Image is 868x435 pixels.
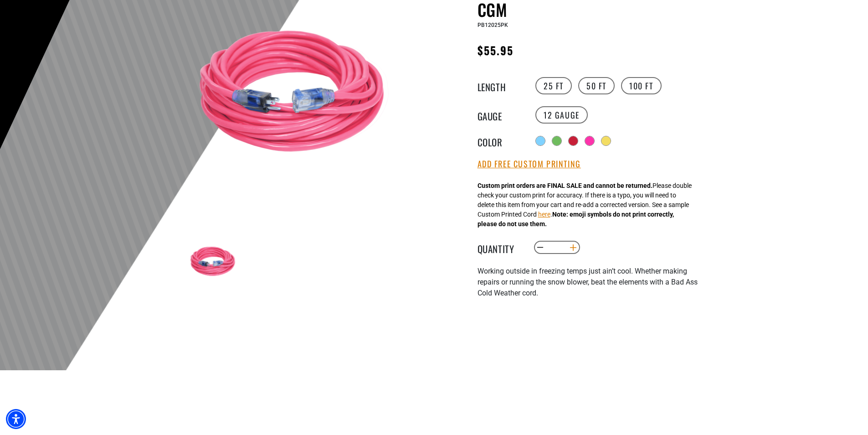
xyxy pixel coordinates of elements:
legend: Gauge [478,109,523,121]
span: Working outside in freezing temps just ain’t cool. Whether making repairs or running the snow blo... [478,267,698,297]
strong: Note: emoji symbols do not print correctly, please do not use them. [478,211,674,228]
div: Please double check your custom print for accuracy. If there is a typo, you will need to delete t... [478,181,692,229]
legend: Length [478,80,523,92]
label: 100 FT [621,77,662,94]
span: $55.95 [478,42,514,58]
span: PB12025PK [478,22,508,28]
button: Add Free Custom Printing [478,159,581,169]
button: here [538,210,550,219]
img: Pink [188,236,241,289]
label: 12 Gauge [535,106,588,124]
label: Quantity [478,242,523,254]
label: 50 FT [578,77,615,94]
legend: Color [478,135,523,147]
strong: Custom print orders are FINAL SALE and cannot be returned. [478,182,652,189]
label: 25 FT [535,77,572,94]
div: Accessibility Menu [6,409,26,429]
